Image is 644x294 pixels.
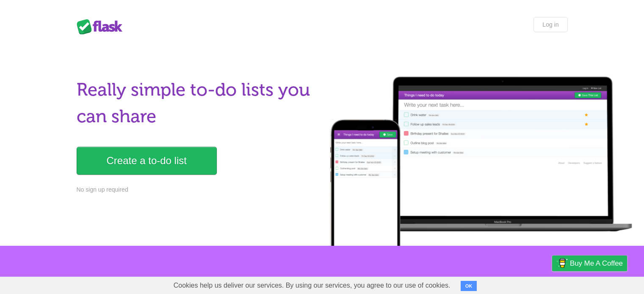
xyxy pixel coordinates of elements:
[77,19,127,34] div: Flask Lists
[77,77,317,130] h1: Really simple to-do lists you can share
[461,281,477,291] button: OK
[77,147,217,175] a: Create a to-do list
[77,185,317,194] p: No sign up required
[556,256,568,270] img: Buy me a coffee
[570,256,623,271] span: Buy me a coffee
[533,17,567,32] a: Log in
[552,256,627,271] a: Buy me a coffee
[165,277,459,294] span: Cookies help us deliver our services. By using our services, you agree to our use of cookies.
